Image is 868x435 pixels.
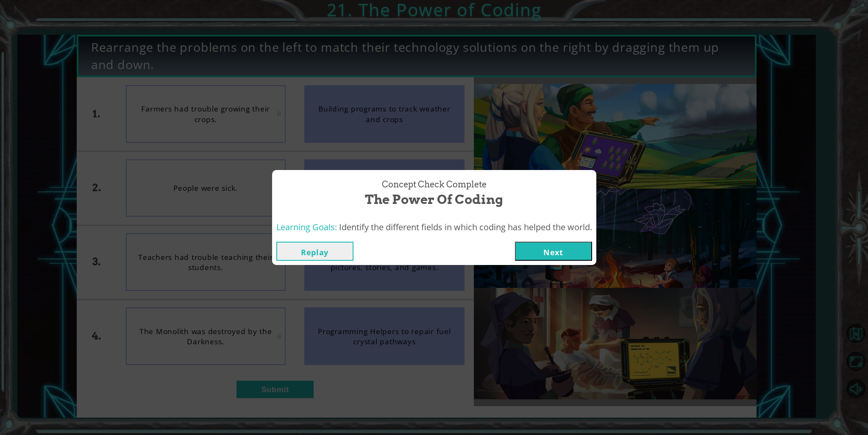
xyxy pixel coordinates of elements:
button: Replay [276,242,353,261]
span: Identify the different fields in which coding has helped the world. [339,221,592,233]
span: The Power of Coding [365,190,503,209]
span: Learning Goals: [276,221,337,233]
span: Concept Check Complete [382,178,487,191]
button: Next [515,242,592,261]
